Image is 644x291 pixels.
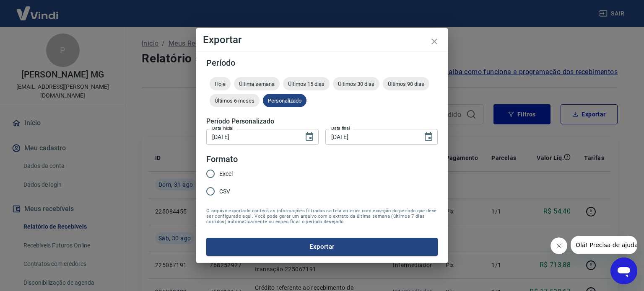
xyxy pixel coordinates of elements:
span: Excel [219,170,233,178]
span: Personalizado [263,98,306,104]
iframe: Mensagem da empresa [571,236,637,254]
span: Últimos 15 dias [283,81,330,87]
span: Últimos 30 dias [333,81,379,87]
div: Última semana [234,77,280,90]
span: Últimos 90 dias [383,81,429,87]
div: Últimos 15 dias [283,77,330,90]
button: Choose date, selected date is 16 de ago de 2025 [301,129,318,145]
span: O arquivo exportado conterá as informações filtradas na tela anterior com exceção do período que ... [206,208,438,224]
div: Últimos 6 meses [210,94,260,107]
span: CSV [219,187,230,196]
span: Últimos 6 meses [210,98,260,104]
input: DD/MM/YYYY [206,129,298,144]
input: DD/MM/YYYY [325,129,417,144]
iframe: Botão para abrir a janela de mensagens [610,258,637,284]
span: Olá! Precisa de ajuda? [5,6,70,13]
div: Últimos 30 dias [333,77,379,90]
button: Choose date, selected date is 31 de ago de 2025 [420,129,437,145]
label: Data inicial [212,125,234,131]
div: Personalizado [263,94,306,107]
span: Hoje [210,81,231,87]
div: Últimos 90 dias [383,77,429,90]
h5: Período [206,59,438,67]
label: Data final [331,125,350,131]
h4: Exportar [203,35,441,45]
span: Última semana [234,81,280,87]
h5: Período Personalizado [206,117,438,126]
button: Exportar [206,238,438,255]
div: Hoje [210,77,231,90]
legend: Formato [206,153,238,165]
iframe: Fechar mensagem [551,237,567,254]
button: close [424,31,444,52]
